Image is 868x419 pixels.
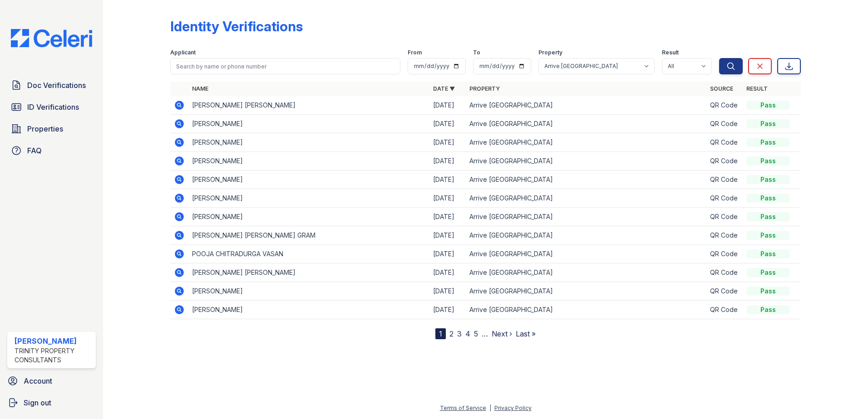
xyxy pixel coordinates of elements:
[746,119,790,128] div: Pass
[746,268,790,277] div: Pass
[457,329,462,338] a: 3
[706,171,743,189] td: QR Code
[494,404,532,411] a: Privacy Policy
[192,85,208,92] a: Name
[4,372,99,390] a: Account
[429,282,466,301] td: [DATE]
[429,263,466,282] td: [DATE]
[27,102,79,112] span: ID Verifications
[188,208,429,226] td: [PERSON_NAME]
[24,397,51,408] span: Sign out
[466,133,707,152] td: Arrive [GEOGRAPHIC_DATA]
[706,208,743,226] td: QR Code
[4,29,99,47] img: CE_Logo_Blue-a8612792a0a2168367f1c8372b55b34899dd931a85d93a1a3d3e32e68fde9ad4.png
[466,263,707,282] td: Arrive [GEOGRAPHIC_DATA]
[188,282,429,301] td: [PERSON_NAME]
[469,85,500,92] a: Property
[24,375,52,386] span: Account
[429,115,466,133] td: [DATE]
[429,189,466,208] td: [DATE]
[746,194,790,203] div: Pass
[466,171,707,189] td: Arrive [GEOGRAPHIC_DATA]
[746,212,790,221] div: Pass
[170,49,196,56] label: Applicant
[706,96,743,115] td: QR Code
[706,115,743,133] td: QR Code
[4,394,99,412] a: Sign out
[429,208,466,226] td: [DATE]
[489,404,491,411] div: |
[746,101,790,110] div: Pass
[746,175,790,184] div: Pass
[429,152,466,171] td: [DATE]
[188,171,429,189] td: [PERSON_NAME]
[170,58,400,74] input: Search by name or phone number
[429,96,466,115] td: [DATE]
[27,123,63,134] span: Properties
[408,49,422,56] label: From
[15,336,92,346] div: [PERSON_NAME]
[706,263,743,282] td: QR Code
[429,301,466,319] td: [DATE]
[188,152,429,171] td: [PERSON_NAME]
[746,231,790,240] div: Pass
[466,96,707,115] td: Arrive [GEOGRAPHIC_DATA]
[710,85,733,92] a: Source
[466,115,707,133] td: Arrive [GEOGRAPHIC_DATA]
[429,171,466,189] td: [DATE]
[466,226,707,245] td: Arrive [GEOGRAPHIC_DATA]
[746,305,790,314] div: Pass
[466,301,707,319] td: Arrive [GEOGRAPHIC_DATA]
[466,152,707,171] td: Arrive [GEOGRAPHIC_DATA]
[746,156,790,166] div: Pass
[662,49,679,56] label: Result
[492,329,512,338] a: Next ›
[538,49,562,56] label: Property
[449,329,454,338] a: 2
[746,249,790,258] div: Pass
[188,263,429,282] td: [PERSON_NAME] [PERSON_NAME]
[474,329,478,338] a: 5
[27,145,42,156] span: FAQ
[706,301,743,319] td: QR Code
[482,328,488,339] span: …
[188,96,429,115] td: [PERSON_NAME] [PERSON_NAME]
[433,85,455,92] a: Date ▼
[429,245,466,263] td: [DATE]
[188,245,429,263] td: POOJA CHITRADURGA VASAN
[188,189,429,208] td: [PERSON_NAME]
[746,287,790,296] div: Pass
[170,18,303,34] div: Identity Verifications
[466,245,707,263] td: Arrive [GEOGRAPHIC_DATA]
[473,49,480,56] label: To
[466,189,707,208] td: Arrive [GEOGRAPHIC_DATA]
[466,208,707,226] td: Arrive [GEOGRAPHIC_DATA]
[7,76,96,94] a: Doc Verifications
[188,226,429,245] td: [PERSON_NAME] [PERSON_NAME] GRAM
[706,189,743,208] td: QR Code
[516,329,536,338] a: Last »
[429,226,466,245] td: [DATE]
[440,404,486,411] a: Terms of Service
[188,115,429,133] td: [PERSON_NAME]
[746,138,790,147] div: Pass
[746,85,768,92] a: Result
[466,282,707,301] td: Arrive [GEOGRAPHIC_DATA]
[188,133,429,152] td: [PERSON_NAME]
[706,133,743,152] td: QR Code
[706,152,743,171] td: QR Code
[188,301,429,319] td: [PERSON_NAME]
[7,120,96,138] a: Properties
[429,133,466,152] td: [DATE]
[435,328,446,339] div: 1
[465,329,470,338] a: 4
[706,226,743,245] td: QR Code
[7,141,96,160] a: FAQ
[7,98,96,116] a: ID Verifications
[15,346,92,365] div: Trinity Property Consultants
[706,282,743,301] td: QR Code
[830,383,859,410] iframe: chat widget
[706,245,743,263] td: QR Code
[27,80,86,91] span: Doc Verifications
